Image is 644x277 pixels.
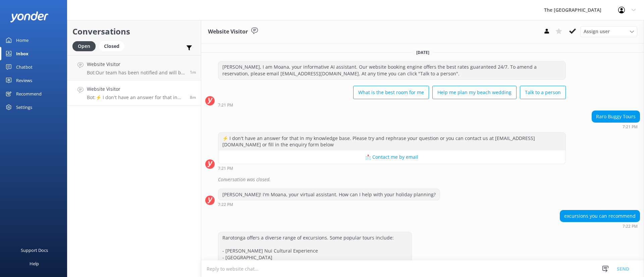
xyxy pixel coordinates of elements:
[218,166,233,170] strong: 7:21 PM
[190,94,196,100] span: Sep 08 2025 08:48pm (UTC -10:00) Pacific/Honolulu
[16,47,29,60] div: Inbox
[353,86,429,99] button: What is the best room for me
[72,25,196,38] h2: Conversations
[10,11,49,22] img: yonder-white-logo.png
[16,100,32,114] div: Settings
[592,111,640,122] div: Raro Buggy Tours
[218,103,233,107] strong: 7:21 PM
[208,27,248,36] h3: Website Visitor
[623,224,638,228] strong: 7:22 PM
[16,60,33,74] div: Chatbot
[412,50,433,55] span: [DATE]
[87,70,185,76] p: Bot: Our team has been notified and will be with you as soon as possible. Alternatively, you can ...
[21,244,48,257] div: Support Docs
[99,41,124,51] div: Closed
[218,174,640,185] div: Conversation was closed.
[218,189,440,200] div: [PERSON_NAME]! I'm Moana, your virtual assistant. How can I help with your holiday planning?
[520,86,566,99] button: Talk to a person
[87,85,185,93] h4: Website Visitor
[218,61,566,79] div: [PERSON_NAME], I am Moana, your informative AI assistant. Our website booking engine offers the b...
[218,202,440,207] div: Jun 25 2025 07:22pm (UTC -10:00) Pacific/Honolulu
[623,125,638,129] strong: 7:21 PM
[72,41,96,51] div: Open
[16,74,32,87] div: Reviews
[72,42,99,50] a: Open
[30,257,39,270] div: Help
[67,80,201,106] a: Website VisitorBot:⚡ I don't have an answer for that in my knowledge base. Please try and rephras...
[218,102,566,107] div: Jun 25 2025 07:21pm (UTC -10:00) Pacific/Honolulu
[580,26,637,37] div: Assign User
[16,33,29,47] div: Home
[67,55,201,80] a: Website VisitorBot:Our team has been notified and will be with you as soon as possible. Alternati...
[218,166,566,170] div: Jun 25 2025 07:21pm (UTC -10:00) Pacific/Honolulu
[99,42,128,50] a: Closed
[205,174,640,185] div: 2025-06-26T05:21:17.515
[16,87,42,100] div: Recommend
[560,224,640,228] div: Jun 25 2025 07:22pm (UTC -10:00) Pacific/Honolulu
[87,61,185,68] h4: Website Visitor
[218,133,566,150] div: ⚡ I don't have an answer for that in my knowledge base. Please try and rephrase your question or ...
[560,210,640,222] div: excursions you can recommend
[432,86,517,99] button: Help me plan my beach wedding
[592,124,640,129] div: Jun 25 2025 07:21pm (UTC -10:00) Pacific/Honolulu
[87,94,185,100] p: Bot: ⚡ I don't have an answer for that in my knowledge base. Please try and rephrase your questio...
[218,150,566,164] button: 📩 Contact me by email
[584,28,610,35] span: Assign user
[218,203,233,207] strong: 7:22 PM
[190,69,196,75] span: Sep 08 2025 08:56pm (UTC -10:00) Pacific/Honolulu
